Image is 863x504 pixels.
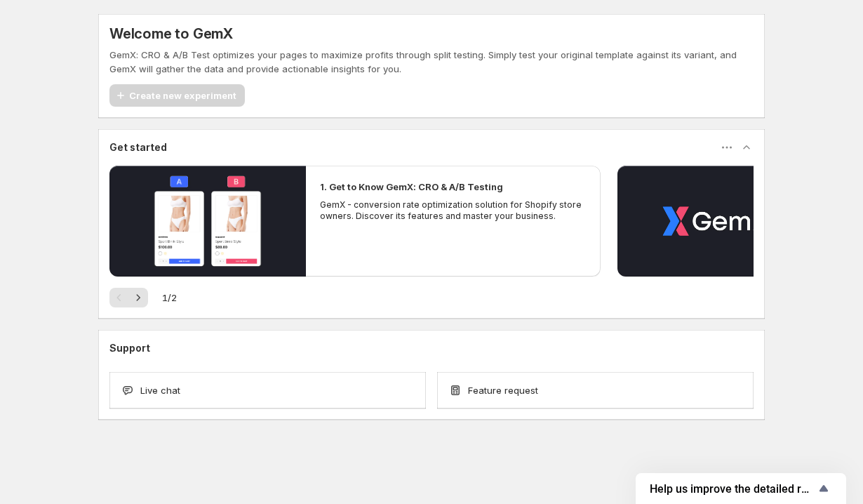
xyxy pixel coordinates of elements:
span: Feature request [468,383,538,397]
p: GemX: CRO & A/B Test optimizes your pages to maximize profits through split testing. Simply test ... [109,48,754,76]
h3: Support [109,341,150,355]
span: Help us improve the detailed report for A/B campaigns [650,482,815,496]
p: GemX - conversion rate optimization solution for Shopify store owners. Discover its features and ... [320,199,587,222]
h2: 1. Get to Know GemX: CRO & A/B Testing [320,180,503,194]
h5: Welcome to GemX [109,25,233,42]
span: 1 / 2 [162,291,177,305]
span: Live chat [140,383,180,397]
button: Show survey - Help us improve the detailed report for A/B campaigns [650,480,832,497]
h3: Get started [109,140,167,154]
